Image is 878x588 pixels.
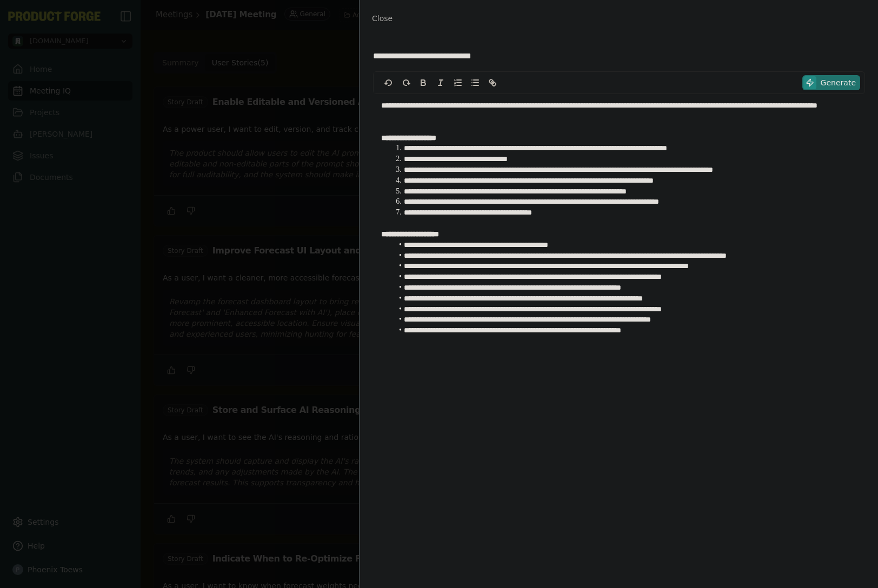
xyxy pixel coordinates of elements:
[468,76,483,89] button: Bullet
[485,76,500,89] button: Link
[802,75,860,90] button: Generate
[398,76,414,89] button: redo
[369,9,396,28] button: Close
[372,14,393,23] span: Close
[433,76,448,89] button: Italic
[381,76,396,89] button: undo
[416,76,431,89] button: Bold
[450,76,465,89] button: Ordered
[821,77,856,88] span: Generate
